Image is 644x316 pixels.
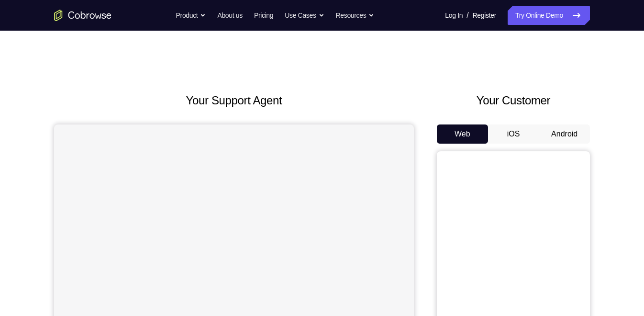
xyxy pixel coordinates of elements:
a: Register [473,6,496,25]
button: Android [539,124,590,144]
h2: Your Support Agent [54,92,414,109]
button: Resources [336,6,375,25]
a: Log In [445,6,463,25]
button: iOS [488,124,539,144]
a: Try Online Demo [508,6,590,25]
h2: Your Customer [437,92,590,109]
button: Use Cases [285,6,324,25]
button: Product [176,6,206,25]
button: Web [437,124,488,144]
a: Pricing [254,6,273,25]
span: / [466,10,468,21]
a: Go to the home page [54,10,111,21]
a: About us [217,6,242,25]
